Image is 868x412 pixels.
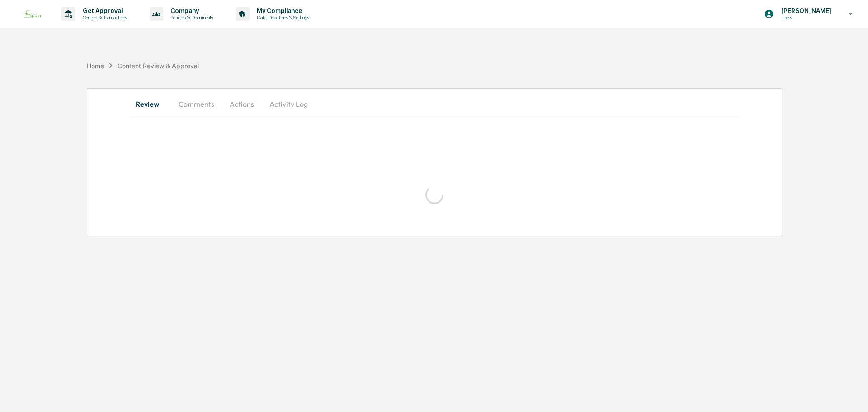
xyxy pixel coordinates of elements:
[774,7,836,14] p: [PERSON_NAME]
[131,93,738,115] div: secondary tabs example
[75,14,132,21] p: Content & Transactions
[75,7,132,14] p: Get Approval
[250,7,314,14] p: My Compliance
[222,93,262,115] button: Actions
[774,14,836,21] p: Users
[262,93,315,115] button: Activity Log
[118,62,199,70] div: Content Review & Approval
[250,14,314,21] p: Data, Deadlines & Settings
[131,93,171,115] button: Review
[22,9,43,19] img: logo
[163,14,217,21] p: Policies & Documents
[163,7,217,14] p: Company
[171,93,222,115] button: Comments
[87,62,104,70] div: Home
